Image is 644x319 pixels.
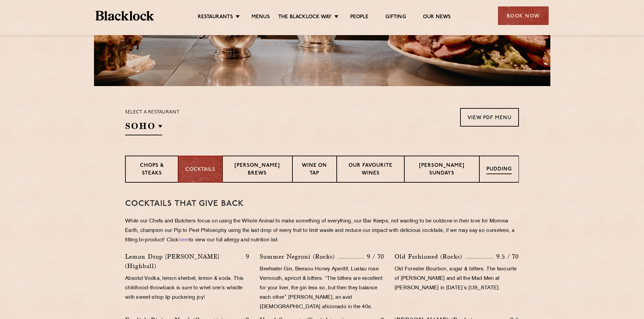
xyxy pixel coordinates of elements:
[133,162,171,178] p: Chops & Steaks
[185,166,215,174] p: Cocktails
[278,14,332,21] a: The Blacklock Way
[260,265,384,312] p: Beefeater Gin, Beesou Honey Aperitif, Lustau rose Vermouth, apricot & bitters. “The bitters are e...
[230,162,285,178] p: [PERSON_NAME] Brews
[411,162,472,178] p: [PERSON_NAME] Sundays
[125,252,242,271] p: Lemon Drop [PERSON_NAME] (Highball)
[242,252,249,261] p: 9
[498,6,549,25] div: Book Now
[260,252,338,261] p: Summer Negroni (Rocks)
[125,274,249,302] p: Absolut Vodka, lemon sherbet, lemon & soda. This childhood-throwback is sure to whet one’s whistl...
[493,252,519,261] p: 9.5 / 70
[125,217,519,245] p: While our Chefs and Butchers focus on using the Whole Animal to make something of everything, our...
[423,14,451,21] a: Our News
[125,108,180,117] p: Select a restaurant
[363,252,384,261] p: 9 / 70
[395,265,519,293] p: Old Forester Bourbon, sugar & bitters. The favourite of [PERSON_NAME] and all the Mad Men at [PER...
[179,238,189,243] a: here
[300,162,330,178] p: Wine on Tap
[385,14,406,21] a: Gifting
[350,14,368,21] a: People
[395,252,466,261] p: Old Fashioned (Rocks)
[344,162,397,178] p: Our favourite wines
[252,14,270,21] a: Menus
[125,200,519,208] h3: Cocktails That Give Back
[198,14,233,21] a: Restaurants
[96,11,154,21] img: BL_Textured_Logo-footer-cropped.svg
[125,120,162,135] h2: SOHO
[460,108,519,127] a: View PDF Menu
[486,166,512,174] p: Pudding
